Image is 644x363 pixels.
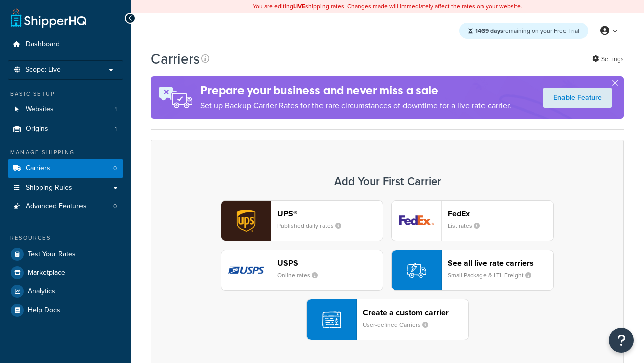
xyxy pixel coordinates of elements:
p: Set up Backup Carrier Rates for the rare circumstances of downtime for a live rate carrier. [200,99,511,113]
span: Analytics [28,287,55,296]
li: Origins [8,119,123,138]
span: Origins [26,125,48,133]
span: Carriers [26,164,50,173]
span: Advanced Features [26,202,87,211]
a: Advanced Features 0 [8,197,123,216]
li: Carriers [8,159,123,178]
a: Analytics [8,282,123,300]
b: LIVE [293,2,305,11]
a: Origins 1 [8,119,123,138]
span: Marketplace [28,269,65,277]
img: fedEx logo [392,201,441,241]
h4: Prepare your business and never miss a sale [200,82,511,99]
h3: Add Your First Carrier [162,175,613,188]
div: remaining on your Free Trial [459,23,588,39]
a: Help Docs [8,301,123,319]
a: Shipping Rules [8,178,123,197]
small: List rates [448,221,488,230]
img: icon-carrier-custom-c93b8a24.svg [322,310,341,329]
a: Carriers 0 [8,159,123,178]
a: Settings [592,52,624,66]
div: Manage Shipping [8,148,123,157]
button: fedEx logoFedExList rates [391,200,554,241]
a: Test Your Rates [8,245,123,263]
h1: Carriers [151,49,200,69]
button: See all live rate carriersSmall Package & LTL Freight [391,250,554,291]
span: 1 [115,125,117,133]
header: See all live rate carriers [448,258,553,268]
img: icon-carrier-liverate-becf4550.svg [407,261,426,280]
span: 0 [113,202,117,211]
button: ups logoUPS®Published daily rates [221,200,383,241]
button: usps logoUSPSOnline rates [221,250,383,291]
span: Scope: Live [25,66,61,74]
a: Enable Feature [543,88,612,108]
header: Create a custom carrier [363,308,468,317]
header: USPS [277,258,383,268]
img: ad-rules-rateshop-fe6ec290ccb7230408bd80ed9643f0289d75e0ffd9eb532fc0e269fcd187b520.png [151,76,200,119]
span: Websites [26,105,54,114]
li: Websites [8,100,123,119]
a: Websites 1 [8,100,123,119]
small: Online rates [277,271,326,280]
img: usps logo [221,250,271,290]
a: ShipperHQ Home [11,8,86,28]
button: Open Resource Center [609,328,634,353]
a: Dashboard [8,35,123,54]
div: Resources [8,234,123,243]
span: Shipping Rules [26,184,72,192]
strong: 1469 days [475,26,503,35]
li: Advanced Features [8,197,123,216]
div: Basic Setup [8,90,123,98]
small: User-defined Carriers [363,320,436,329]
span: Test Your Rates [28,250,76,259]
a: Marketplace [8,264,123,282]
img: ups logo [221,201,271,241]
button: Create a custom carrierUser-defined Carriers [306,299,469,340]
span: Help Docs [28,306,60,315]
span: Dashboard [26,40,60,49]
header: FedEx [448,209,553,218]
span: 1 [115,105,117,114]
small: Published daily rates [277,221,349,230]
span: 0 [113,164,117,173]
header: UPS® [277,209,383,218]
small: Small Package & LTL Freight [448,271,539,280]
